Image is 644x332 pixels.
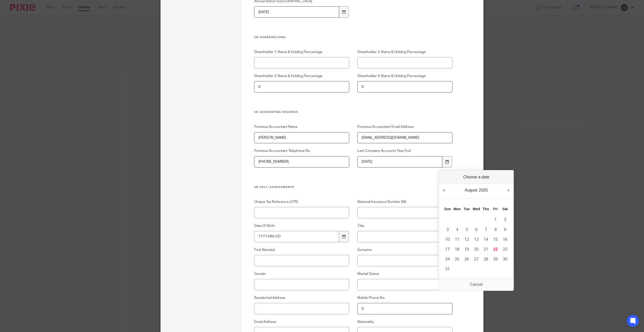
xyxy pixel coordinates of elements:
[254,6,339,18] input: YYYY-MM-DD
[481,225,491,235] button: 7
[464,207,470,211] abbr: Tuesday
[443,245,452,254] button: 17
[254,124,350,129] label: Previous Accountant Name
[357,74,453,79] label: Shareholder 4: Name & Holding Percentage
[478,186,489,194] div: 2025
[481,245,491,254] button: 21
[481,254,491,264] button: 28
[473,207,480,211] abbr: Wednesday
[483,207,489,211] abbr: Thursday
[443,235,452,245] button: 10
[481,235,491,245] button: 14
[452,254,462,264] button: 25
[254,295,350,300] label: Residential Address
[462,245,471,254] button: 19
[357,124,453,129] label: Previous Accountant Email Address
[500,225,510,235] button: 9
[453,207,461,211] abbr: Monday
[254,231,339,242] input: YYYY-MM-DD
[254,148,350,153] label: Previous Accountant Telephone No
[357,199,453,204] label: National Insurance Number (NI)
[462,235,471,245] button: 12
[491,245,500,254] button: 22
[452,245,462,254] button: 18
[441,186,446,194] button: Previous Month
[254,319,350,324] label: Email Address
[500,245,510,254] button: 23
[443,264,452,274] button: 31
[500,215,510,225] button: 2
[491,235,500,245] button: 15
[254,50,350,55] label: Shareholder 1: Name & Holding Percentage
[254,223,350,228] label: Date Of Birth
[491,254,500,264] button: 29
[491,225,500,235] button: 8
[254,185,453,189] h3: UK Self-Assessments
[493,207,498,211] abbr: Friday
[502,207,508,211] abbr: Saturday
[357,156,443,168] input: Use the arrow keys to pick a date
[500,254,510,264] button: 30
[443,225,452,235] button: 3
[254,35,453,39] h3: UK Shareholding
[452,235,462,245] button: 11
[452,225,462,235] button: 4
[254,247,350,252] label: First Name(s)
[357,271,453,276] label: Marital Status
[462,225,471,235] button: 5
[357,247,453,252] label: Surname
[254,110,453,114] h3: UK Accounting Records
[254,199,350,204] label: Unique Tax Reference (UTR)
[254,74,350,79] label: Shareholder 3: Name & Holding Percentage
[357,295,453,300] label: Mobile Phone No.
[464,186,478,194] div: August
[471,235,481,245] button: 13
[471,245,481,254] button: 20
[443,254,452,264] button: 24
[506,186,511,194] button: Next Month
[254,271,350,276] label: Gender
[491,215,500,225] button: 1
[471,225,481,235] button: 6
[357,148,453,153] label: Last Company Accounts Year End
[357,50,453,55] label: Shareholder 2: Name & Holding Percentage
[444,207,451,211] abbr: Sunday
[357,319,453,324] label: Nationality
[357,223,453,228] label: Title
[471,254,481,264] button: 27
[500,235,510,245] button: 16
[462,254,471,264] button: 26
